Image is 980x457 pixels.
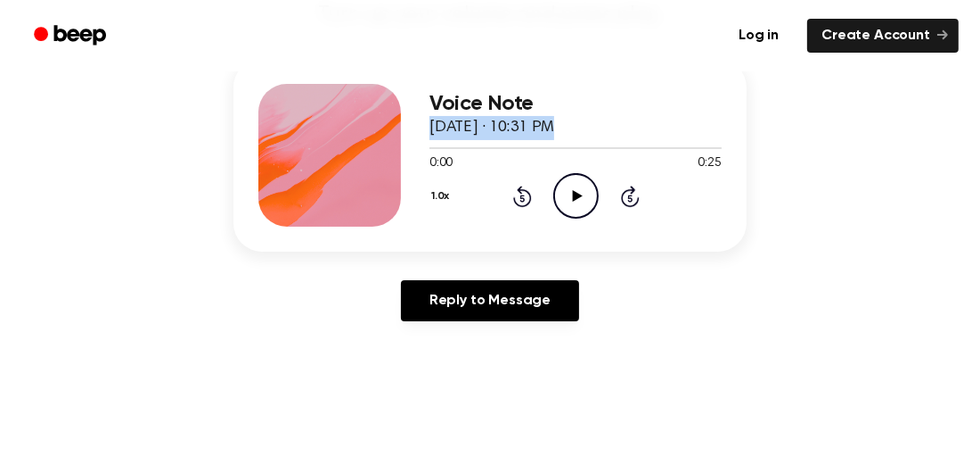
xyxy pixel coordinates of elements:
[21,19,122,54] a: Beep
[429,154,453,173] span: 0:00
[429,92,722,116] h3: Voice Note
[429,181,456,212] button: 1.0x
[429,120,554,136] span: [DATE] · 10:31 PM
[721,15,796,56] a: Log in
[698,154,722,173] span: 0:25
[807,19,959,53] a: Create Account
[401,280,579,321] a: Reply to Message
